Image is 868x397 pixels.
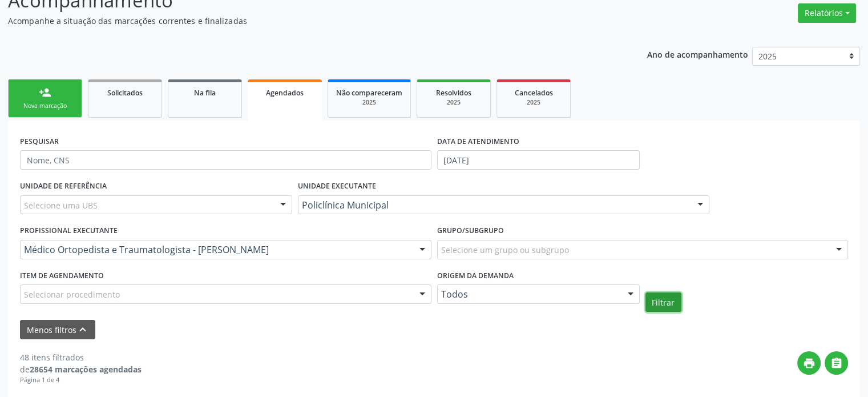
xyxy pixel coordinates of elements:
[830,357,843,370] i: 
[107,88,143,98] span: Solicitados
[437,133,519,150] label: DATA DE ATENDIMENTO
[76,323,89,336] i: keyboard_arrow_up
[24,244,408,255] span: Médico Ortopedista e Traumatologista - [PERSON_NAME]
[441,288,616,300] span: Todos
[437,222,504,240] label: Grupo/Subgrupo
[194,88,216,98] span: Na fila
[20,133,59,150] label: PESQUISAR
[825,351,848,375] button: 
[803,357,815,370] i: print
[436,88,471,98] span: Resolvidos
[20,267,104,285] label: Item de agendamento
[797,351,821,375] button: print
[437,150,640,170] input: Selecione um intervalo
[20,351,142,363] div: 48 itens filtrados
[20,178,107,195] label: UNIDADE DE REFERÊNCIA
[441,244,569,256] span: Selecione um grupo ou subgrupo
[20,222,118,240] label: PROFISSIONAL EXECUTANTE
[336,98,402,107] div: 2025
[298,178,376,195] label: UNIDADE EXECUTANTE
[8,15,604,27] p: Acompanhe a situação das marcações correntes e finalizadas
[20,150,431,170] input: Nome, CNS
[17,102,74,110] div: Nova marcação
[20,375,142,385] div: Página 1 de 4
[437,267,514,285] label: Origem da demanda
[302,199,686,211] span: Policlínica Municipal
[647,47,748,61] p: Ano de acompanhamento
[645,292,681,312] button: Filtrar
[24,199,98,211] span: Selecione uma UBS
[20,320,95,340] button: Menos filtroskeyboard_arrow_up
[30,364,142,375] strong: 28654 marcações agendadas
[515,88,553,98] span: Cancelados
[39,86,51,99] div: person_add
[20,363,142,375] div: de
[505,98,562,107] div: 2025
[24,288,120,300] span: Selecionar procedimento
[798,3,856,23] button: Relatórios
[425,98,482,107] div: 2025
[336,88,402,98] span: Não compareceram
[266,88,304,98] span: Agendados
